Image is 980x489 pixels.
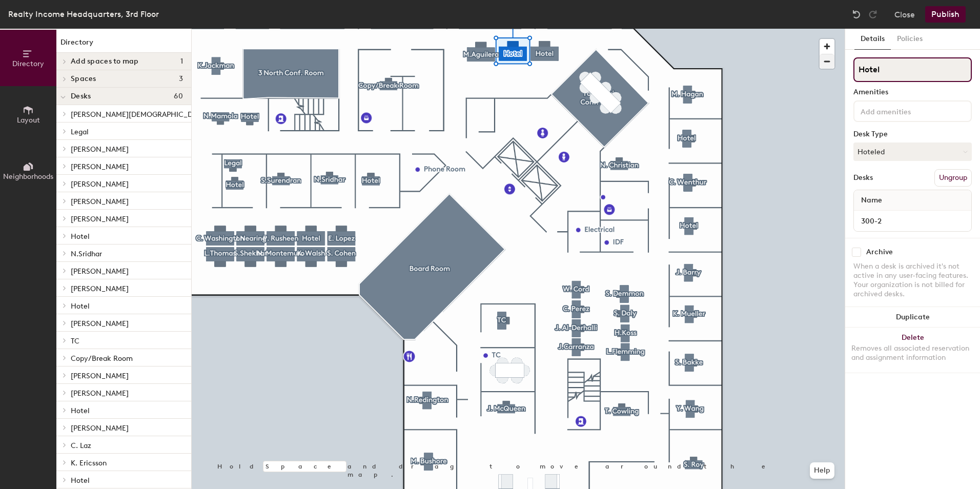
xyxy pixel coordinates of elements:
span: 1 [180,57,183,66]
span: Name [856,191,887,210]
span: Hotel [71,302,90,311]
span: Legal [71,128,89,136]
div: Desk Type [853,130,972,138]
span: Copy/Break Room [71,354,133,363]
img: Redo [868,9,878,19]
span: [PERSON_NAME] [71,389,129,398]
button: Duplicate [845,307,980,328]
button: Policies [891,29,929,50]
span: [PERSON_NAME] [71,215,129,223]
div: Amenities [853,88,972,96]
span: [PERSON_NAME] [71,180,129,189]
input: Unnamed desk [856,214,969,228]
span: Layout [17,116,40,125]
span: [PERSON_NAME] [71,319,129,328]
span: [PERSON_NAME] [71,162,129,171]
span: TC [71,337,79,345]
span: Neighborhoods [3,172,53,181]
span: Spaces [71,75,96,83]
input: Add amenities [859,105,951,117]
span: 3 [179,75,183,83]
span: Hotel [71,232,90,241]
img: Undo [851,9,862,19]
span: K. Ericsson [71,459,107,467]
button: Close [894,6,915,23]
span: [PERSON_NAME] [71,197,129,206]
span: [PERSON_NAME] [71,424,129,433]
div: Realty Income Headquarters, 3rd Floor [8,8,159,21]
span: C. Laz [71,441,91,450]
button: Help [810,462,834,479]
span: [PERSON_NAME] [71,145,129,154]
button: Details [854,29,891,50]
div: When a desk is archived it's not active in any user-facing features. Your organization is not bil... [853,262,972,299]
button: Publish [925,6,966,23]
span: 60 [174,92,183,100]
button: Ungroup [934,169,972,187]
span: Hotel [71,406,90,415]
span: N.Sridhar [71,250,102,258]
div: Desks [853,174,873,182]
span: [PERSON_NAME] [71,267,129,276]
span: [PERSON_NAME] [71,372,129,380]
span: Desks [71,92,91,100]
div: Archive [866,248,893,256]
span: Hotel [71,476,90,485]
span: [PERSON_NAME][DEMOGRAPHIC_DATA] [71,110,207,119]
span: Directory [12,59,44,68]
button: Hoteled [853,142,972,161]
span: [PERSON_NAME] [71,284,129,293]
span: Add spaces to map [71,57,139,66]
div: Removes all associated reservation and assignment information [851,344,974,362]
button: DeleteRemoves all associated reservation and assignment information [845,328,980,373]
h1: Directory [56,37,191,53]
